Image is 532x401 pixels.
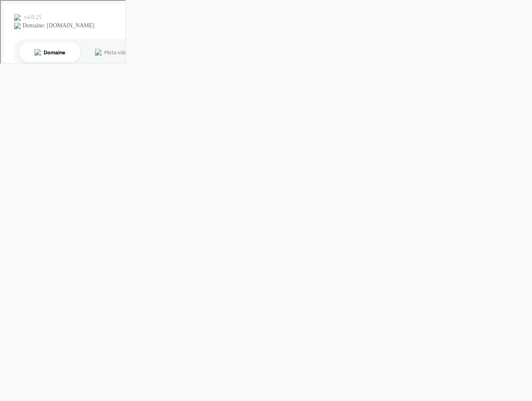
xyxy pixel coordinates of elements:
img: logo_orange.svg [13,13,20,20]
div: Mots-clés [103,49,127,54]
img: website_grey.svg [13,22,20,28]
div: Domaine: [DOMAIN_NAME] [22,22,94,28]
div: Domaine [43,49,64,54]
img: tab_domain_overview_orange.svg [34,48,40,55]
img: tab_keywords_by_traffic_grey.svg [94,48,101,55]
div: v 4.0.25 [23,13,41,20]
